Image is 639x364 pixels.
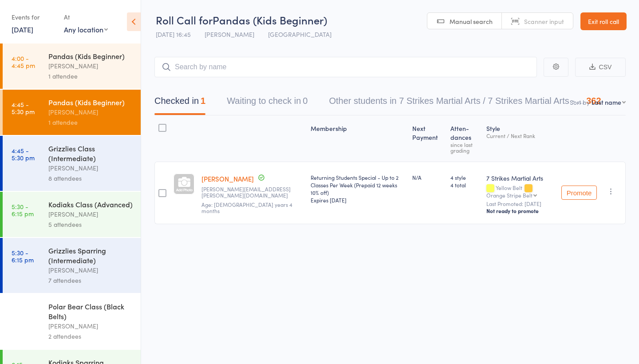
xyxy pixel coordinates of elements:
div: [PERSON_NAME] [48,209,133,219]
small: Last Promoted: [DATE] [486,201,554,207]
div: 0 [303,96,308,106]
div: 7 Strikes Martial Arts [486,174,554,182]
div: Not ready to promote [486,207,554,214]
span: [DATE] 16:45 [156,30,191,39]
div: 1 [201,96,205,106]
a: Exit roll call [580,12,627,30]
div: 5 attendees [48,219,133,229]
div: 1 attendee [48,117,133,127]
time: 4:00 - 4:45 pm [12,55,35,69]
a: 6:15 -7:00 pmPolar Bear Class (Black Belts)[PERSON_NAME]2 attendees [3,294,141,349]
div: Atten­dances [447,119,483,158]
div: Orange Stripe Belt [486,192,532,198]
a: 4:45 -5:30 pmPandas (Kids Beginner)[PERSON_NAME]1 attendee [3,90,141,135]
div: 362 [586,96,601,106]
time: 4:45 - 5:30 pm [12,147,35,161]
div: Current / Next Rank [486,133,554,138]
div: [PERSON_NAME] [48,163,133,173]
button: Waiting to check in0 [227,91,308,115]
span: [PERSON_NAME] [205,30,254,39]
time: 5:30 - 6:15 pm [12,203,34,217]
a: [DATE] [12,24,33,34]
small: Krish.manikk@gmail.com [201,186,304,199]
div: At [64,10,108,24]
button: Checked in1 [154,91,205,115]
div: [PERSON_NAME] [48,265,133,275]
div: 2 attendees [48,331,133,341]
span: Roll Call for [156,12,213,27]
time: 4:45 - 5:30 pm [12,101,35,115]
a: 5:30 -6:15 pmGrizzlies Sparring (Intermediate)[PERSON_NAME]7 attendees [3,238,141,293]
span: Pandas (Kids Beginner) [213,12,327,27]
span: [GEOGRAPHIC_DATA] [268,30,331,39]
div: 7 attendees [48,275,133,285]
div: Returning Students Special - Up to 2 Classes Per Week (Prepaid 12 weeks 10% off) [311,174,405,204]
a: [PERSON_NAME] [201,174,254,183]
a: 5:30 -6:15 pmKodiaks Class (Advanced)[PERSON_NAME]5 attendees [3,192,141,237]
div: Style [483,119,558,158]
button: Promote [561,186,597,200]
button: Other students in 7 Strikes Martial Arts / 7 Strikes Martial Arts - ...362 [329,91,601,115]
div: Events for [12,10,55,24]
div: Polar Bear Class (Black Belts) [48,301,133,321]
div: Pandas (Kids Beginner) [48,51,133,61]
div: Yellow Belt [486,185,554,198]
div: Membership [307,119,409,158]
input: Search by name [154,57,537,77]
div: [PERSON_NAME] [48,107,133,117]
span: 4 total [450,181,479,189]
span: Scanner input [524,17,564,26]
div: Kodiaks Class (Advanced) [48,199,133,209]
div: [PERSON_NAME] [48,321,133,331]
div: Any location [64,24,108,34]
div: N/A [412,174,443,181]
button: CSV [575,58,626,77]
div: Pandas (Kids Beginner) [48,97,133,107]
div: Next Payment [409,119,447,158]
time: 5:30 - 6:15 pm [12,249,34,263]
div: 8 attendees [48,173,133,183]
div: Grizzlies Sparring (Intermediate) [48,245,133,265]
a: 4:45 -5:30 pmGrizzlies Class (Intermediate)[PERSON_NAME]8 attendees [3,136,141,191]
div: Expires [DATE] [311,196,405,204]
time: 6:15 - 7:00 pm [12,305,35,319]
label: Sort by [570,98,590,107]
span: Age: [DEMOGRAPHIC_DATA] years 4 months [201,201,292,214]
span: 4 style [450,174,479,181]
div: [PERSON_NAME] [48,61,133,71]
span: Manual search [450,17,493,26]
a: 4:00 -4:45 pmPandas (Kids Beginner)[PERSON_NAME]1 attendee [3,44,141,89]
div: Last name [592,98,621,107]
div: 1 attendee [48,71,133,81]
div: since last grading [450,142,479,153]
div: Grizzlies Class (Intermediate) [48,143,133,163]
